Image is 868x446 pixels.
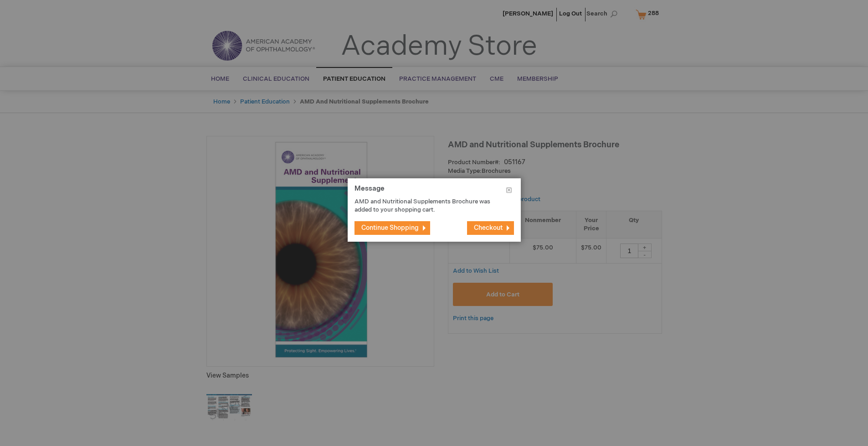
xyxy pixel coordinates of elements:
[354,185,514,197] h1: Message
[474,224,503,232] span: Checkout
[361,224,419,232] span: Continue Shopping
[467,221,514,235] button: Checkout
[354,197,500,214] p: AMD and Nutritional Supplements Brochure was added to your shopping cart.
[354,221,430,235] button: Continue Shopping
